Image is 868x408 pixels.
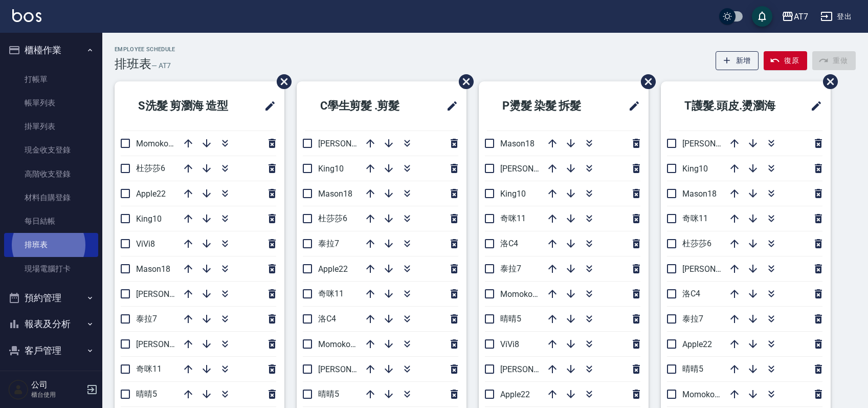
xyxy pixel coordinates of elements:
[682,264,748,274] span: [PERSON_NAME]9
[269,67,293,97] span: 刪除班表
[12,9,41,22] img: Logo
[4,285,98,311] button: 預約管理
[151,60,171,71] h6: — AT7
[8,379,29,400] img: Person
[682,139,748,148] span: [PERSON_NAME]2
[816,7,856,26] button: 登出
[318,364,384,374] span: [PERSON_NAME]2
[4,311,98,337] button: 報表及分析
[4,115,98,138] a: 掛單列表
[318,189,352,199] span: Mason18
[682,339,712,349] span: Apple22
[633,67,657,97] span: 刪除班表
[682,213,708,223] span: 奇咪11
[4,337,98,364] button: 客戶管理
[318,213,347,223] span: 杜莎莎6
[136,339,202,349] span: [PERSON_NAME]2
[4,257,98,281] a: 現場電腦打卡
[815,67,839,97] span: 刪除班表
[4,91,98,115] a: 帳單列表
[500,390,530,399] span: Apple22
[682,390,724,399] span: Momoko12
[716,51,759,70] button: 新增
[777,6,812,27] button: AT7
[500,139,535,148] span: Mason18
[4,209,98,233] a: 每日結帳
[136,264,170,274] span: Mason18
[318,139,384,148] span: [PERSON_NAME]9
[318,389,339,399] span: 晴晴5
[451,67,475,97] span: 刪除班表
[31,390,83,399] p: 櫃台使用
[440,94,458,118] span: 修改班表的標題
[258,94,276,118] span: 修改班表的標題
[500,213,526,223] span: 奇咪11
[682,289,700,298] span: 洛C4
[318,314,336,324] span: 洛C4
[500,289,542,299] span: Momoko12
[4,68,98,91] a: 打帳單
[500,239,518,248] span: 洛C4
[500,189,526,199] span: King10
[682,189,717,199] span: Mason18
[682,239,711,248] span: 杜莎莎6
[682,364,703,374] span: 晴晴5
[794,10,808,23] div: AT7
[752,6,772,27] button: save
[4,138,98,162] a: 現金收支登錄
[318,339,360,349] span: Momoko12
[305,88,427,124] h2: C學生剪髮 .剪髮
[804,94,822,118] span: 修改班表的標題
[318,289,344,298] span: 奇咪11
[622,94,640,118] span: 修改班表的標題
[4,233,98,256] a: 排班表
[500,364,566,374] span: [PERSON_NAME]2
[115,46,175,53] h2: Employee Schedule
[487,88,609,124] h2: P燙髮 染髮 拆髮
[318,264,348,274] span: Apple22
[115,57,151,71] h3: 排班表
[4,186,98,209] a: 材料自購登錄
[318,164,344,174] span: King10
[682,164,708,174] span: King10
[136,239,155,249] span: ViVi8
[764,51,807,70] button: 復原
[31,380,83,390] h5: 公司
[123,88,251,124] h2: S洗髮 剪瀏海 造型
[500,264,521,273] span: 泰拉7
[500,314,521,324] span: 晴晴5
[136,389,157,399] span: 晴晴5
[500,339,519,349] span: ViVi8
[136,189,166,199] span: Apple22
[136,139,177,148] span: Momoko12
[136,289,202,299] span: [PERSON_NAME]9
[136,214,162,224] span: King10
[669,88,797,124] h2: T護髮.頭皮.燙瀏海
[136,163,165,173] span: 杜莎莎6
[136,314,157,324] span: 泰拉7
[4,162,98,186] a: 高階收支登錄
[318,239,339,248] span: 泰拉7
[500,164,566,174] span: [PERSON_NAME]9
[682,314,703,324] span: 泰拉7
[4,363,98,390] button: 員工及薪資
[136,364,162,374] span: 奇咪11
[4,37,98,63] button: 櫃檯作業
